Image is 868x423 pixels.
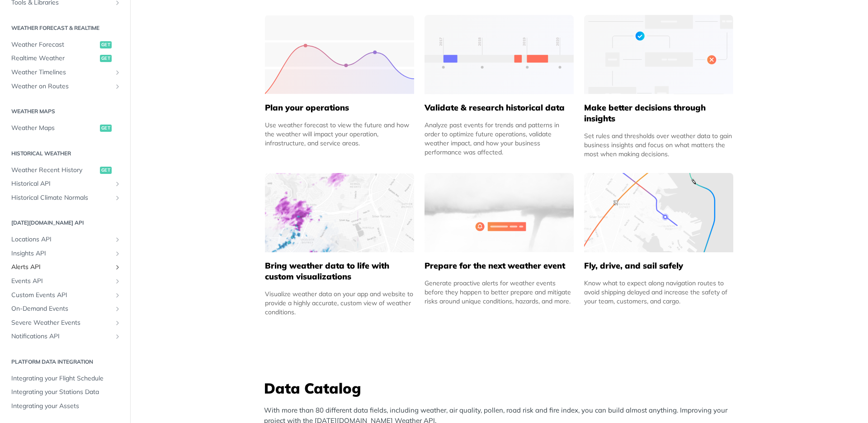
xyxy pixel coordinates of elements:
span: Weather Maps [11,124,98,133]
a: Alerts APIShow subpages for Alerts API [7,260,123,274]
h5: Plan your operations [265,102,414,113]
a: Integrating your Stations Data [7,385,123,399]
a: On-Demand EventsShow subpages for On-Demand Events [7,302,123,316]
h2: Weather Maps [7,107,123,115]
div: Set rules and thresholds over weather data to gain business insights and focus on what matters th... [584,131,733,159]
span: Weather Recent History [11,166,98,175]
a: Integrating your Flight Schedule [7,372,123,385]
button: Show subpages for Events API [114,278,121,285]
span: Events API [11,277,112,286]
span: Weather Forecast [11,40,98,49]
button: Show subpages for Notifications API [114,333,121,340]
img: 13d7ca0-group-496-2.svg [425,15,574,94]
h3: Data Catalog [264,378,739,398]
a: Locations APIShow subpages for Locations API [7,233,123,246]
h5: Make better decisions through insights [584,102,733,124]
h2: Historical Weather [7,149,123,158]
img: 994b3d6-mask-group-32x.svg [584,173,733,252]
div: Use weather forecast to view the future and how the weather will impact your operation, infrastru... [265,120,414,148]
span: Historical Climate Normals [11,193,112,202]
button: Show subpages for Alerts API [114,264,121,271]
a: Notifications APIShow subpages for Notifications API [7,330,123,343]
h2: Weather Forecast & realtime [7,24,123,32]
div: Know what to expect along navigation routes to avoid shipping delayed and increase the safety of ... [584,279,733,306]
span: Realtime Weather [11,54,98,63]
a: Events APIShow subpages for Events API [7,274,123,288]
span: Weather on Routes [11,82,112,91]
img: 2c0a313-group-496-12x.svg [425,173,574,252]
span: Integrating your Stations Data [11,388,121,397]
h5: Bring weather data to life with custom visualizations [265,260,414,282]
a: Weather Recent Historyget [7,163,123,177]
button: Show subpages for On-Demand Events [114,305,121,312]
a: Weather on RoutesShow subpages for Weather on Routes [7,80,123,93]
button: Show subpages for Insights API [114,250,121,257]
span: Notifications API [11,332,112,341]
h2: [DATE][DOMAIN_NAME] API [7,219,123,227]
span: Integrating your Assets [11,402,121,411]
img: 39565e8-group-4962x.svg [265,15,414,94]
button: Show subpages for Severe Weather Events [114,319,121,327]
span: Locations API [11,235,112,244]
h5: Prepare for the next weather event [425,260,574,271]
a: Weather Forecastget [7,38,123,52]
a: Integrating your Assets [7,399,123,413]
a: Weather Mapsget [7,121,123,135]
h5: Validate & research historical data [425,102,574,113]
button: Show subpages for Weather Timelines [114,69,121,76]
span: Alerts API [11,263,112,272]
img: 4463876-group-4982x.svg [265,173,414,252]
div: Analyze past events for trends and patterns in order to optimize future operations, validate weat... [425,120,574,157]
span: Weather Timelines [11,68,112,77]
a: Historical APIShow subpages for Historical API [7,177,123,191]
h5: Fly, drive, and sail safely [584,260,733,271]
button: Show subpages for Historical Climate Normals [114,194,121,202]
div: Generate proactive alerts for weather events before they happen to better prepare and mitigate ri... [425,279,574,306]
button: Show subpages for Locations API [114,236,121,243]
div: Visualize weather data on your app and website to provide a highly accurate, custom view of weath... [265,289,414,317]
span: get [100,125,112,132]
span: get [100,167,112,174]
span: Insights API [11,249,112,258]
button: Show subpages for Historical API [114,180,121,187]
span: get [100,41,112,48]
a: Weather TimelinesShow subpages for Weather Timelines [7,66,123,79]
button: Show subpages for Weather on Routes [114,83,121,90]
a: Realtime Weatherget [7,52,123,65]
span: Integrating your Flight Schedule [11,374,121,383]
h2: Platform DATA integration [7,358,123,366]
a: Custom Events APIShow subpages for Custom Events API [7,288,123,302]
span: Custom Events API [11,291,112,300]
span: get [100,55,112,62]
img: a22d113-group-496-32x.svg [584,15,733,94]
a: Historical Climate NormalsShow subpages for Historical Climate Normals [7,191,123,205]
a: Insights APIShow subpages for Insights API [7,247,123,260]
a: Severe Weather EventsShow subpages for Severe Weather Events [7,316,123,330]
span: Historical API [11,179,112,188]
span: On-Demand Events [11,304,112,313]
button: Show subpages for Custom Events API [114,292,121,299]
span: Severe Weather Events [11,318,112,327]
